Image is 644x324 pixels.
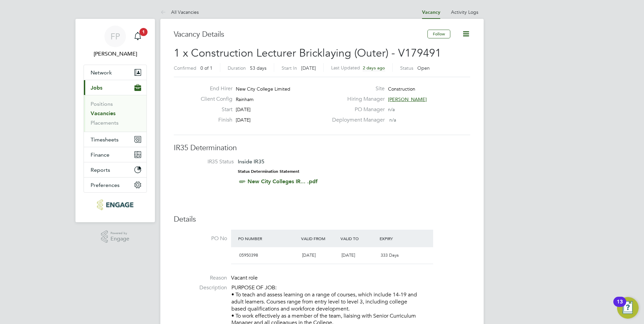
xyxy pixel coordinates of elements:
span: Rainham [236,96,254,102]
label: End Hirer [195,85,232,92]
span: 1 x Construction Lecturer Bricklaying (Outer) - V179491 [174,46,441,60]
label: Client Config [195,96,232,103]
span: FP [110,32,120,41]
span: 333 Days [381,252,399,258]
span: Preferences [91,182,120,188]
button: Reports [84,162,147,177]
span: Vacant role [231,274,258,281]
span: Construction [388,86,415,92]
span: Finance [91,152,109,158]
button: Follow [427,30,450,38]
label: Description [174,284,227,291]
label: Reason [174,274,227,282]
span: 2 days ago [363,65,385,71]
a: Powered byEngage [101,230,130,243]
label: Start [195,106,232,113]
button: Finance [84,147,147,162]
label: IR35 Status [181,158,234,165]
span: New City College Limited [236,86,290,92]
span: Jobs [91,85,102,91]
span: Powered by [110,230,129,236]
nav: Main navigation [75,19,155,222]
button: Network [84,65,147,80]
div: PO Number [236,232,299,245]
button: Jobs [84,80,147,95]
span: n/a [389,117,396,123]
label: Deployment Manager [328,117,385,124]
h3: Details [174,215,470,224]
label: Last Updated [331,65,360,71]
label: Start In [282,65,297,71]
span: 1 [139,28,148,36]
label: PO No [174,235,227,242]
span: [PERSON_NAME] [388,96,427,102]
span: [DATE] [342,252,355,258]
span: [DATE] [236,106,251,112]
span: [DATE] [302,252,316,258]
label: Finish [195,117,232,124]
button: Preferences [84,177,147,192]
span: Open [417,65,430,71]
a: Placements [91,120,119,126]
label: PO Manager [328,106,385,113]
span: Frank Pocock [84,50,147,58]
a: Go to home page [84,199,147,210]
span: [DATE] [236,117,251,123]
img: morganhunt-logo-retina.png [97,199,133,210]
a: Vacancy [422,9,440,15]
div: 13 [617,302,623,311]
a: FP[PERSON_NAME] [84,26,147,58]
a: 1 [131,26,144,47]
button: Open Resource Center, 13 new notifications [617,297,639,319]
div: Valid To [339,232,378,245]
a: Vacancies [91,110,116,117]
span: Inside IR35 [238,158,264,165]
a: Positions [91,101,113,107]
button: Timesheets [84,132,147,147]
a: All Vacancies [160,9,199,15]
label: Hiring Manager [328,96,385,103]
span: [DATE] [301,65,316,71]
div: Jobs [84,95,147,132]
div: Valid From [299,232,339,245]
div: Expiry [378,232,417,245]
span: Reports [91,167,110,173]
span: Network [91,69,112,76]
label: Site [328,85,385,92]
a: Activity Logs [451,9,478,15]
span: Timesheets [91,136,119,143]
span: 05950398 [239,252,258,258]
span: 0 of 1 [200,65,213,71]
label: Status [400,65,413,71]
a: New City Colleges IR... .pdf [248,178,318,185]
span: 53 days [250,65,266,71]
label: Confirmed [174,65,196,71]
h3: Vacancy Details [174,30,427,39]
span: n/a [388,106,395,112]
span: Engage [110,236,129,242]
strong: Status Determination Statement [238,169,299,174]
label: Duration [228,65,246,71]
h3: IR35 Determination [174,143,470,153]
